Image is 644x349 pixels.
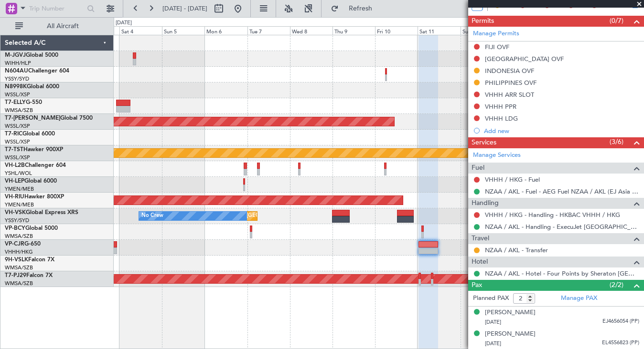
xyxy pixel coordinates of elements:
[5,273,26,278] span: T7-PJ29
[119,26,162,35] div: Sat 4
[5,210,26,216] span: VH-VSK
[5,84,27,90] span: N8998K
[5,75,29,82] a: YSSY/SYD
[461,26,503,35] div: Sun 12
[485,175,540,184] a: VHHH / HKG - Fuel
[5,52,58,58] a: M-JGVJGlobal 5000
[5,280,33,287] a: WMSA/SZB
[5,194,64,200] a: VH-RIUHawker 800XP
[602,339,639,347] span: EL4556823 (PP)
[473,29,519,39] a: Manage Permits
[5,201,34,208] a: YMEN/MEB
[5,68,69,74] a: N604AUChallenger 604
[116,19,132,27] div: [DATE]
[5,163,25,168] span: VH-L2B
[204,26,247,35] div: Mon 6
[5,68,28,74] span: N604AU
[473,294,509,303] label: Planned PAX
[602,318,639,326] span: EJ4656054 (PP)
[5,185,34,193] a: YMEN/MEB
[5,178,57,184] a: VH-LEPGlobal 6000
[485,269,639,277] a: NZAA / AKL - Hotel - Four Points by Sheraton [GEOGRAPHIC_DATA] [GEOGRAPHIC_DATA] / [GEOGRAPHIC_DATA]
[141,209,163,223] div: No Crew
[5,131,22,137] span: T7-RIC
[472,233,489,244] span: Travel
[472,137,496,148] span: Services
[29,1,84,16] input: Trip Number
[5,241,24,247] span: VP-CJR
[341,5,381,12] span: Refresh
[485,55,564,63] div: [GEOGRAPHIC_DATA] OVF
[5,257,28,263] span: 9H-VSLK
[485,187,639,195] a: NZAA / AKL - Fuel - AEG Fuel NZAA / AKL (EJ Asia Only)
[162,26,204,35] div: Sun 5
[290,26,333,35] div: Wed 8
[485,308,536,318] div: [PERSON_NAME]
[485,211,620,219] a: VHHH / HKG - Handling - HKBAC VHHH / HKG
[5,107,33,114] a: WMSA/SZB
[485,329,536,339] div: [PERSON_NAME]
[5,217,29,224] a: YSSY/SYD
[485,103,516,111] div: VHHH PPR
[5,100,42,105] a: T7-ELLYG-550
[11,19,104,34] button: All Aircraft
[5,84,59,90] a: N8998KGlobal 6000
[485,114,518,123] div: VHHH LDG
[5,147,23,153] span: T7-TST
[5,138,30,145] a: WSSL/XSP
[5,170,32,177] a: YSHL/WOL
[485,67,534,75] div: INDONESIA OVF
[485,340,501,347] span: [DATE]
[610,16,623,26] span: (0/7)
[5,194,24,200] span: VH-RIU
[5,241,41,247] a: VP-CJRG-650
[5,226,58,231] a: VP-BCYGlobal 5000
[472,163,484,174] span: Fuel
[5,100,26,105] span: T7-ELLY
[5,123,30,130] a: WSSL/XSP
[5,131,55,137] a: T7-RICGlobal 6000
[485,318,501,326] span: [DATE]
[5,226,25,231] span: VP-BCY
[485,91,534,99] div: VHHH ARR SLOT
[472,257,488,267] span: Hotel
[5,60,31,67] a: WIHH/HLP
[472,16,494,27] span: Permits
[5,52,26,58] span: M-JGVJ
[472,198,499,209] span: Handling
[5,210,78,216] a: VH-VSKGlobal Express XRS
[162,4,207,13] span: [DATE] - [DATE]
[484,127,639,135] div: Add new
[485,79,537,87] div: PHILIPPINES OVF
[247,26,290,35] div: Tue 7
[5,115,93,121] a: T7-[PERSON_NAME]Global 7500
[472,280,482,291] span: Pax
[5,273,53,278] a: T7-PJ29Falcon 7X
[5,257,54,263] a: 9H-VSLKFalcon 7X
[5,115,60,121] span: T7-[PERSON_NAME]
[485,246,548,254] a: NZAA / AKL - Transfer
[375,26,418,35] div: Fri 10
[5,147,63,153] a: T7-TSTHawker 900XP
[5,264,33,271] a: WMSA/SZB
[333,26,375,35] div: Thu 9
[5,178,24,184] span: VH-LEP
[326,1,384,16] button: Refresh
[5,91,30,98] a: WSSL/XSP
[485,223,639,231] a: NZAA / AKL - Handling - ExecuJet [GEOGRAPHIC_DATA] FBO NZAA / [GEOGRAPHIC_DATA]
[610,280,623,290] span: (2/2)
[5,248,33,256] a: VHHH/HKG
[25,23,101,30] span: All Aircraft
[418,26,460,35] div: Sat 11
[610,137,623,147] span: (3/6)
[5,233,33,240] a: WMSA/SZB
[485,43,509,51] div: FIJI OVF
[473,151,521,160] a: Manage Services
[561,294,597,303] a: Manage PAX
[5,163,66,168] a: VH-L2BChallenger 604
[5,154,30,161] a: WSSL/XSP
